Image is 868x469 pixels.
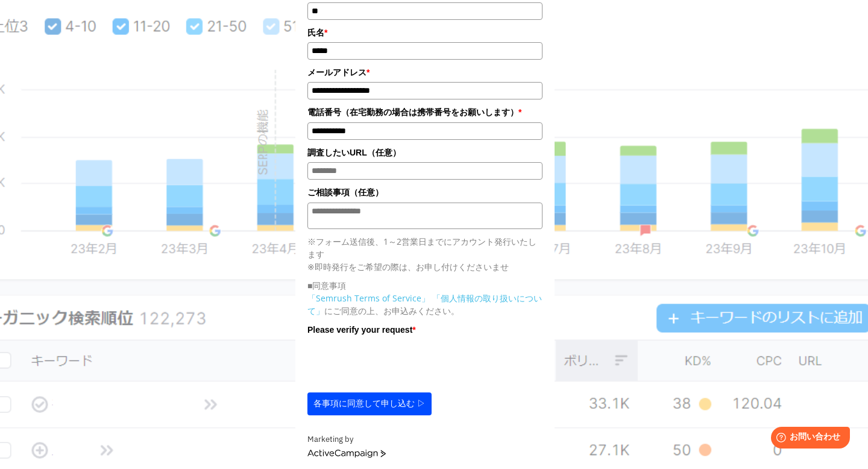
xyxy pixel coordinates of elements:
[307,105,542,119] label: 電話番号（在宅勤務の場合は携帯番号をお願いします）
[307,186,542,199] label: ご相談事項（任意）
[307,146,542,159] label: 調査したいURL（任意）
[307,26,542,39] label: 氏名
[307,433,542,446] div: Marketing by
[307,66,542,79] label: メールアドレス
[307,279,542,292] p: ■同意事項
[307,292,430,304] a: 「Semrush Terms of Service」
[307,323,542,336] label: Please verify your request
[761,422,855,456] iframe: Help widget launcher
[307,235,542,273] p: ※フォーム送信後、1～2営業日までにアカウント発行いたします ※即時発行をご希望の際は、お申し付けくださいませ
[307,339,491,386] iframe: reCAPTCHA
[307,292,542,316] a: 「個人情報の取り扱いについて」
[307,392,432,415] button: 各事項に同意して申し込む ▷
[307,292,542,317] p: にご同意の上、お申込みください。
